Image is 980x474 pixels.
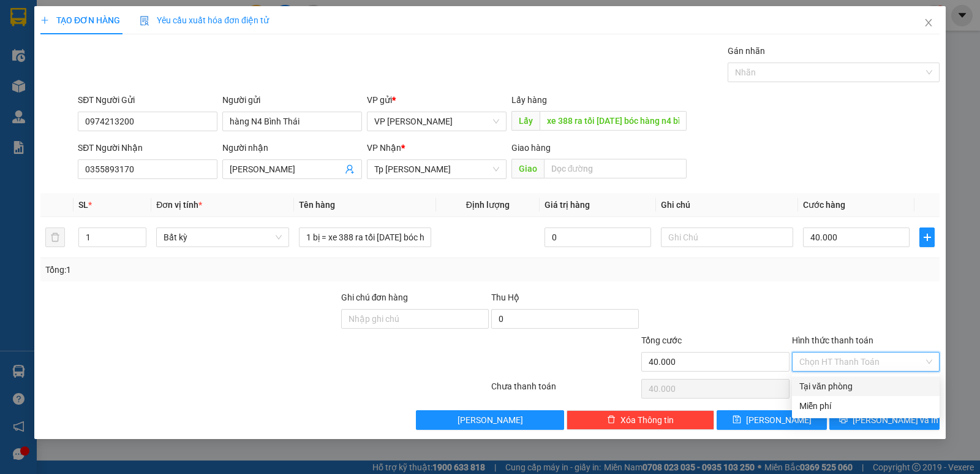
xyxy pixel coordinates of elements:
span: Cước hàng [803,200,845,210]
button: plus [919,227,935,247]
span: Bất kỳ [164,228,281,247]
span: Giao hàng [511,143,551,153]
span: Giao [511,159,544,178]
span: TẠO ĐƠN HÀNG [40,15,120,25]
input: Ghi chú đơn hàng [341,309,489,329]
span: Tp Hồ Chí Minh [374,160,499,178]
label: Hình thức thanh toán [792,335,873,345]
span: Yêu cầu xuất hóa đơn điện tử [140,15,269,25]
label: Gán nhãn [728,46,765,56]
span: printer [839,415,848,425]
th: Ghi chú [656,193,798,217]
span: Giá trị hàng [545,200,590,210]
input: Dọc đường [544,159,687,178]
span: plus [40,16,49,25]
button: [PERSON_NAME] [416,410,563,430]
input: Dọc đường [540,111,687,131]
span: close [924,18,933,28]
span: Tổng cước [641,335,682,345]
span: VP Nhận [367,143,401,153]
span: [PERSON_NAME] [458,413,523,427]
span: user-add [345,164,355,174]
div: Tại văn phòng [799,380,932,393]
button: deleteXóa Thông tin [567,410,714,430]
div: Tổng: 1 [45,263,379,277]
span: save [733,415,741,425]
span: VP Phan Rang [374,112,499,131]
button: delete [45,227,65,247]
span: Lấy [511,111,540,131]
span: Lấy hàng [511,95,547,105]
input: VD: Bàn, Ghế [299,227,431,247]
span: SL [78,200,88,210]
button: save[PERSON_NAME] [717,410,827,430]
div: Người nhận [222,141,362,155]
div: SĐT Người Nhận [78,141,217,155]
span: Thu Hộ [491,292,519,302]
span: plus [920,232,934,242]
div: Miễn phí [799,399,932,413]
input: 0 [545,227,651,247]
span: [PERSON_NAME] [746,413,812,427]
div: VP gửi [367,93,507,107]
span: Xóa Thông tin [620,413,674,427]
div: Người gửi [222,93,362,107]
span: delete [607,415,616,425]
button: Close [911,6,946,40]
button: printer[PERSON_NAME] và In [829,410,940,430]
span: [PERSON_NAME] và In [853,413,938,427]
div: SĐT Người Gửi [78,93,217,107]
span: Tên hàng [299,200,335,210]
div: Chưa thanh toán [490,380,640,401]
input: Ghi Chú [661,227,793,247]
span: Định lượng [466,200,510,210]
span: Đơn vị tính [156,200,202,210]
label: Ghi chú đơn hàng [341,292,409,302]
img: icon [140,16,149,26]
